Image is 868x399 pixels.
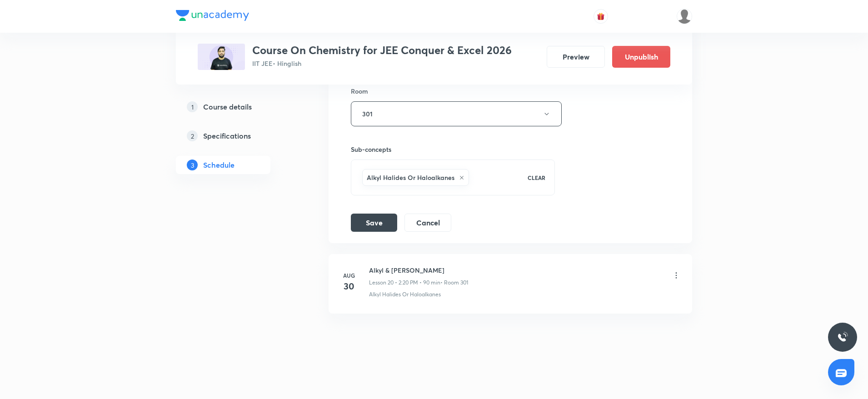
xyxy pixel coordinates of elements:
[351,86,368,96] h6: Room
[440,279,468,287] p: • Room 301
[203,160,234,170] h5: Schedule
[187,130,198,141] p: 2
[594,9,608,24] button: avatar
[369,279,440,287] p: Lesson 20 • 2:20 PM • 90 min
[404,214,451,232] button: Cancel
[837,332,848,343] img: ttu
[351,101,562,126] button: 301
[528,174,545,182] p: CLEAR
[340,279,358,293] h4: 30
[203,130,251,141] h5: Specifications
[198,44,245,70] img: 009428BA-B603-4E8A-A4FC-B2966B65AC40_plus.png
[203,101,252,112] h5: Course details
[367,173,454,182] h6: Alkyl Halides Or Haloalkanes
[369,290,441,299] p: Alkyl Halides Or Haloalkanes
[677,9,692,24] img: Ankit Porwal
[176,10,249,23] a: Company Logo
[187,160,198,170] p: 3
[597,12,605,20] img: avatar
[351,214,397,232] button: Save
[252,44,512,57] h3: Course On Chemistry for JEE Conquer & Excel 2026
[547,46,605,68] button: Preview
[612,46,670,68] button: Unpublish
[176,10,249,21] img: Company Logo
[351,145,555,154] h6: Sub-concepts
[252,59,512,68] p: IIT JEE • Hinglish
[176,98,299,116] a: 1Course details
[187,101,198,112] p: 1
[340,271,358,279] h6: Aug
[176,127,299,145] a: 2Specifications
[369,265,468,275] h6: Alkyl & [PERSON_NAME]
